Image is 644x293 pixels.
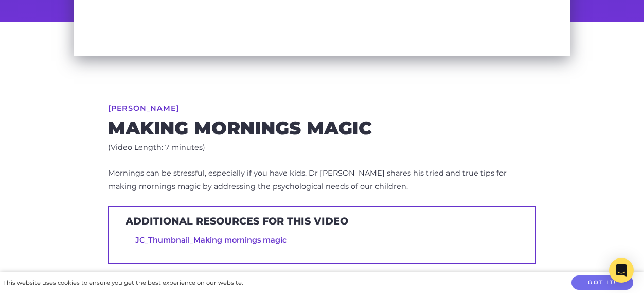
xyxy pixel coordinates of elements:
[135,235,287,245] a: JC_Thumbnail_Making mornings magic
[108,168,507,191] span: Mornings can be stressful, especially if you have kids. Dr [PERSON_NAME] shares his tried and tru...
[126,215,348,227] h3: Additional resources for this video
[3,278,243,288] div: This website uses cookies to ensure you get the best experience on our website.
[609,258,634,283] div: Open Intercom Messenger
[108,105,179,112] a: [PERSON_NAME]
[108,141,536,154] p: (Video Length: 7 minutes)
[108,120,536,136] h2: Making mornings magic
[571,275,633,290] button: Got it!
